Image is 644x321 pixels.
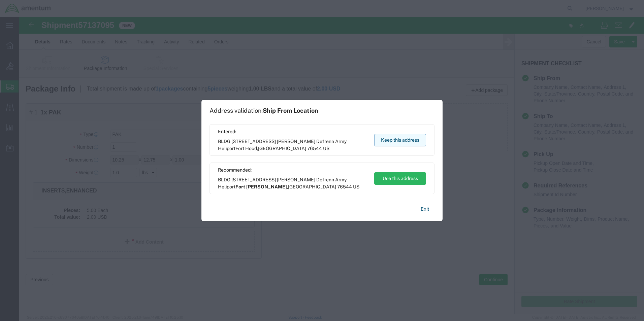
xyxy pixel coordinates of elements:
span: Recommended: [218,167,368,174]
span: Fort [PERSON_NAME] [235,184,287,189]
span: Fort Hood [235,146,257,151]
span: 76544 [337,184,352,189]
span: US [353,184,359,189]
span: BLDG [STREET_ADDRESS] [PERSON_NAME] Defrenn Army Heliport , [218,138,368,152]
span: 76544 [307,146,322,151]
span: Ship From Location [263,107,318,114]
span: [GEOGRAPHIC_DATA] [258,146,306,151]
button: Keep this address [374,134,426,146]
span: BLDG [STREET_ADDRESS] [PERSON_NAME] Defrenn Army Heliport , [218,176,368,190]
span: US [323,146,329,151]
span: Entered: [218,128,368,135]
button: Exit [415,203,434,215]
span: [GEOGRAPHIC_DATA] [288,184,336,189]
button: Use this address [374,172,426,185]
h1: Address validation: [210,107,318,114]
